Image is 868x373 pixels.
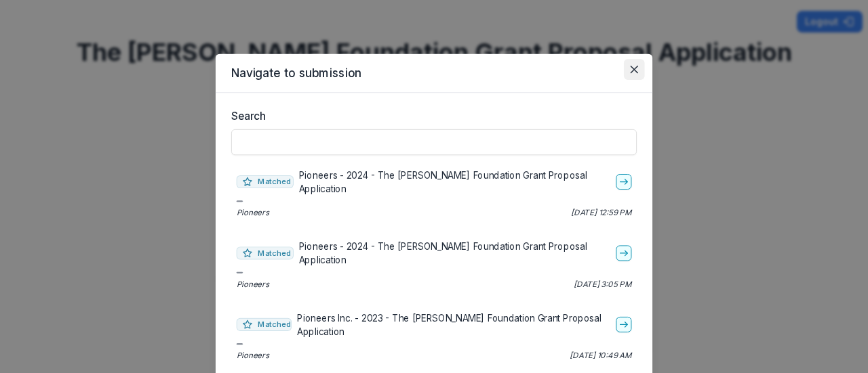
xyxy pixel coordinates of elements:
a: go-to [616,174,631,190]
p: Pioneers Inc. - 2023 - The [PERSON_NAME] Foundation Grant Proposal Application [297,311,611,338]
p: [DATE] 10:49 AM [570,350,631,361]
span: Matched [237,175,294,188]
a: go-to [616,245,631,261]
header: Navigate to submission [216,54,652,93]
p: Pioneers - 2024 - The [PERSON_NAME] Foundation Grant Proposal Application [299,240,611,267]
p: [DATE] 3:05 PM [574,278,631,290]
span: Matched [237,318,292,331]
p: Pioneers [237,278,269,290]
p: Pioneers [237,207,269,219]
span: Matched [237,246,294,259]
label: Search [231,108,629,124]
a: go-to [616,317,631,332]
button: Close [624,59,645,80]
p: Pioneers [237,350,269,361]
p: [DATE] 12:59 PM [571,207,631,219]
p: Pioneers - 2024 - The [PERSON_NAME] Foundation Grant Proposal Application [299,168,611,195]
